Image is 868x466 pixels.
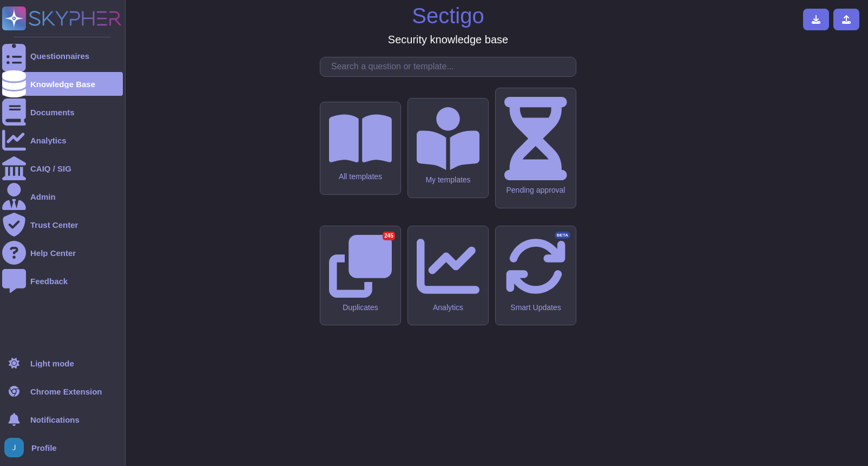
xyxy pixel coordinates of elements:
[30,277,68,285] div: Feedback
[2,185,123,208] a: Admin
[555,232,570,239] div: BETA
[2,269,123,293] a: Feedback
[2,72,123,96] a: Knowledge Base
[30,52,89,60] div: Questionnaires
[30,193,56,201] div: Admin
[329,172,392,181] div: All templates
[412,3,484,29] h1: Sectigo
[504,186,567,195] div: Pending approval
[2,379,123,403] a: Chrome Extension
[2,241,123,265] a: Help Center
[30,80,95,88] div: Knowledge Base
[2,436,31,460] button: user
[2,44,123,68] a: Questionnaires
[30,388,102,396] div: Chrome Extension
[30,249,76,257] div: Help Center
[388,33,508,46] h3: Security knowledge base
[30,136,67,145] div: Analytics
[31,444,57,452] span: Profile
[30,165,71,173] div: CAIQ / SIG
[2,213,123,237] a: Trust Center
[417,175,479,185] div: My templates
[30,416,80,424] span: Notifications
[2,156,123,180] a: CAIQ / SIG
[4,438,24,457] img: user
[504,303,567,312] div: Smart Updates
[329,303,392,312] div: Duplicates
[2,100,123,124] a: Documents
[30,221,78,229] div: Trust Center
[30,359,74,367] div: Light mode
[326,57,576,76] input: Search a question or template...
[417,303,479,312] div: Analytics
[2,128,123,152] a: Analytics
[30,108,75,116] div: Documents
[383,232,395,240] div: 245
